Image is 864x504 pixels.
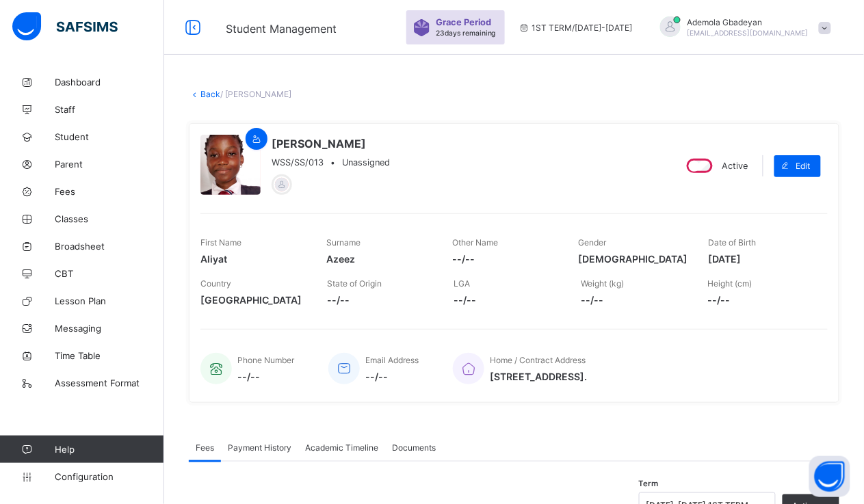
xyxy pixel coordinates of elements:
[272,137,390,150] span: [PERSON_NAME]
[454,278,471,289] span: LGA
[272,157,324,168] span: WSS/SS/013
[646,16,838,39] div: AdemolaGbadeyan
[579,253,688,265] span: [DEMOGRAPHIC_DATA]
[579,237,607,248] span: Gender
[436,29,496,37] span: 23 days remaining
[55,323,164,334] span: Messaging
[326,237,361,248] span: Surname
[55,131,164,142] span: Student
[722,161,748,171] span: Active
[55,471,163,482] span: Configuration
[342,157,390,168] span: Unassigned
[708,294,814,306] span: --/--
[237,371,294,382] span: --/--
[490,355,586,365] span: Home / Contract Address
[453,237,499,248] span: Other Name
[365,371,419,382] span: --/--
[55,350,164,361] span: Time Table
[581,278,624,289] span: Weight (kg)
[55,77,164,88] span: Dashboard
[55,159,164,170] span: Parent
[55,104,164,115] span: Staff
[272,157,390,168] div: •
[326,253,432,265] span: Azeez
[581,294,687,306] span: --/--
[228,442,291,453] span: Payment History
[200,237,241,248] span: First Name
[305,442,378,453] span: Academic Timeline
[709,237,757,248] span: Date of Birth
[454,294,560,306] span: --/--
[55,377,164,388] span: Assessment Format
[392,442,436,453] span: Documents
[237,355,294,365] span: Phone Number
[708,278,752,289] span: Height (cm)
[519,23,633,33] span: session/term information
[327,294,433,306] span: --/--
[436,17,491,27] span: Grace Period
[365,355,419,365] span: Email Address
[196,442,214,453] span: Fees
[200,89,220,99] a: Back
[413,19,430,36] img: sticker-purple.71386a28dfed39d6af7621340158ba97.svg
[796,161,811,171] span: Edit
[490,371,587,382] span: [STREET_ADDRESS].
[12,12,118,41] img: safsims
[688,17,809,27] span: Ademola Gbadeyan
[55,444,163,455] span: Help
[226,22,337,36] span: Student Management
[55,295,164,306] span: Lesson Plan
[55,268,164,279] span: CBT
[327,278,382,289] span: State of Origin
[200,294,306,306] span: [GEOGRAPHIC_DATA]
[55,241,164,252] span: Broadsheet
[200,278,231,289] span: Country
[55,186,164,197] span: Fees
[453,253,558,265] span: --/--
[809,456,850,497] button: Open asap
[639,479,659,488] span: Term
[220,89,291,99] span: / [PERSON_NAME]
[688,29,809,37] span: [EMAIL_ADDRESS][DOMAIN_NAME]
[709,253,814,265] span: [DATE]
[200,253,306,265] span: Aliyat
[55,213,164,224] span: Classes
